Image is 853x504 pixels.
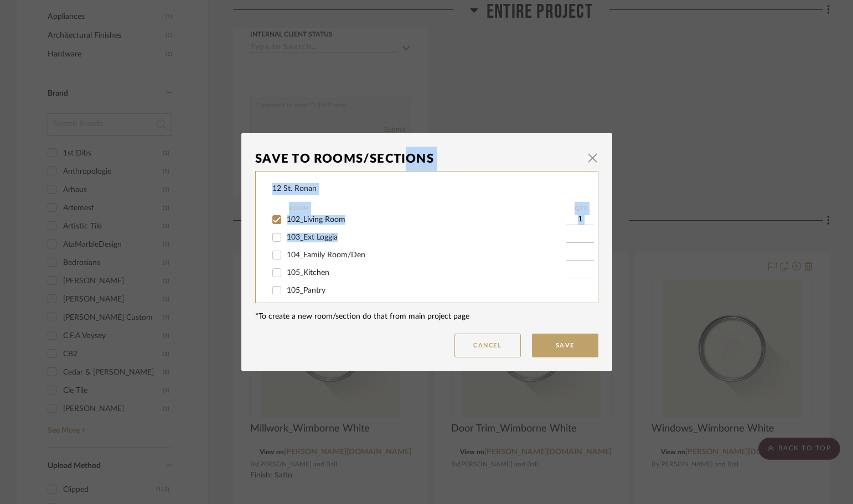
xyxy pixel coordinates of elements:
span: 105_Kitchen [287,269,329,277]
span: 103_Ext Loggia [287,233,338,241]
button: Save [532,334,598,357]
div: 12 St. Ronan [272,183,317,195]
dialog-header: Save To Rooms/Sections [255,147,598,171]
div: Room [289,202,566,215]
button: Cancel [454,334,521,357]
span: 102_Living Room [287,216,345,224]
span: 104_Family Room/Den [287,251,365,259]
div: Save To Rooms/Sections [255,147,582,171]
span: 105_Pantry [287,287,325,294]
div: QTY [566,202,597,215]
button: Close [582,147,604,169]
div: *To create a new room/section do that from main project page [255,311,598,323]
